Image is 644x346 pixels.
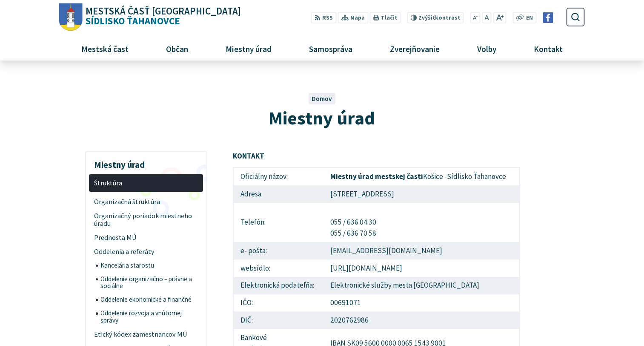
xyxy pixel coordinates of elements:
[94,209,198,231] span: Organizačný poriadok miestneho úradu
[381,14,397,21] span: Tlačiť
[338,12,368,23] a: Mapa
[323,167,520,185] td: Košice -Sídlisko Ťahanovce
[210,37,287,60] a: Miestny úrad
[94,327,198,341] span: Etický kódex zamestnancov MÚ
[100,272,198,293] span: Oddelenie organizačno – právne a sociálne
[418,14,461,21] span: kontrast
[531,37,566,60] span: Kontakt
[89,327,203,341] a: Etický kódex zamestnancov MÚ
[493,12,506,23] button: Zväčšiť veľkosť písma
[311,12,336,23] a: RSS
[323,242,520,259] td: [EMAIL_ADDRESS][DOMAIN_NAME]
[233,151,520,162] p: :
[418,14,435,21] span: Zvýšiť
[322,14,333,23] span: RSS
[330,228,376,238] a: 055 / 636 70 58
[330,172,423,181] strong: Miestny úrad mestskej časti
[94,176,198,190] span: Štruktúra
[370,12,401,23] button: Tlačiť
[59,3,241,31] a: Logo Sídlisko Ťahanovce, prejsť na domovskú stránku.
[524,14,535,23] a: EN
[89,153,203,171] h3: Miestny úrad
[330,315,369,325] a: 2020762986
[96,293,203,307] a: Oddelenie ekonomické a finančné
[89,231,203,245] a: Prednosta MÚ
[330,280,479,290] a: Elektronické služby mesta [GEOGRAPHIC_DATA]
[518,37,578,60] a: Kontakt
[233,203,323,242] td: Telefón:
[386,37,443,60] span: Zverejňovanie
[163,37,191,60] span: Občan
[94,195,198,209] span: Organizačná štruktúra
[470,12,481,23] button: Zmenšiť veľkosť písma
[323,259,520,277] td: [URL][DOMAIN_NAME]
[233,185,323,203] td: Adresa:
[294,37,368,60] a: Samospráva
[96,259,203,272] a: Kancelária starostu
[233,167,323,185] td: Oficiálny názov:
[306,37,355,60] span: Samospráva
[323,185,520,203] td: [STREET_ADDRESS]
[330,298,361,307] a: 00691071
[78,37,132,60] span: Mestská časť
[83,6,241,26] span: Sídlisko Ťahanovce
[233,242,323,259] td: e- pošta:
[233,294,323,312] td: IČO:
[526,14,533,23] span: EN
[375,37,455,60] a: Zverejňovanie
[86,6,241,16] span: Mestská časť [GEOGRAPHIC_DATA]
[94,245,198,259] span: Oddelenia a referáty
[100,306,198,327] span: Oddelenie rozvoja a vnútornej správy
[330,217,376,227] a: 055 / 636 04 30
[233,151,264,161] strong: KONTAKT
[233,259,323,277] td: websídlo:
[96,272,203,293] a: Oddelenie organizačno – právne a sociálne
[222,37,275,60] span: Miestny úrad
[59,3,83,31] img: Prejsť na domovskú stránku
[269,106,375,130] span: Miestny úrad
[543,12,553,23] img: Prejsť na Facebook stránku
[96,306,203,327] a: Oddelenie rozvoja a vnútornej správy
[233,277,323,294] td: Elektronická podateľňa:
[89,245,203,259] a: Oddelenia a referáty
[89,209,203,231] a: Organizačný poriadok miestneho úradu
[482,12,491,23] button: Nastaviť pôvodnú veľkosť písma
[462,37,512,60] a: Voľby
[407,12,464,23] button: Zvýšiťkontrast
[100,259,198,272] span: Kancelária starostu
[66,37,144,60] a: Mestská časť
[94,231,198,245] span: Prednosta MÚ
[474,37,500,60] span: Voľby
[89,195,203,209] a: Organizačná štruktúra
[350,14,365,23] span: Mapa
[233,311,323,329] td: DIČ:
[100,293,198,307] span: Oddelenie ekonomické a finančné
[312,95,332,103] a: Domov
[89,174,203,192] a: Štruktúra
[150,37,203,60] a: Občan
